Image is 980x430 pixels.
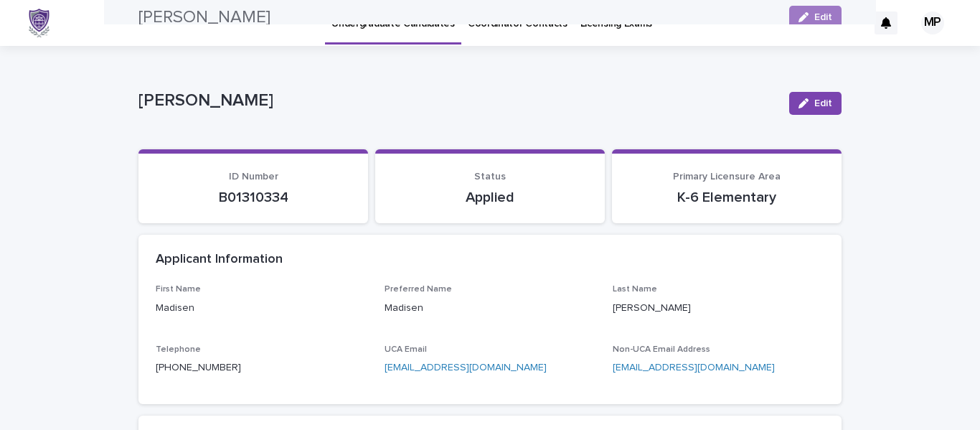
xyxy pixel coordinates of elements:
p: K-6 Elementary [629,189,824,206]
a: [EMAIL_ADDRESS][DOMAIN_NAME] [385,363,547,373]
span: Status [474,172,506,182]
h2: Applicant Information [156,252,283,268]
p: Madisen [385,301,596,316]
a: [PHONE_NUMBER] [156,363,241,373]
span: First Name [156,285,201,294]
a: [EMAIL_ADDRESS][DOMAIN_NAME] [613,363,775,373]
span: Edit [814,98,832,108]
span: ID Number [229,172,278,182]
button: Edit [789,92,842,115]
p: B01310334 [156,189,351,206]
img: x6gApCqSSRW4kcS938hP [29,9,50,37]
span: Non-UCA Email Address [613,345,710,354]
p: [PERSON_NAME] [613,301,824,316]
p: [PERSON_NAME] [138,90,778,111]
span: Primary Licensure Area [673,172,781,182]
span: Preferred Name [385,285,452,294]
span: UCA Email [385,345,427,354]
span: Telephone [156,345,201,354]
p: Madisen [156,301,367,316]
p: Applied [392,189,588,206]
span: Last Name [613,285,657,294]
div: MP [921,11,944,34]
